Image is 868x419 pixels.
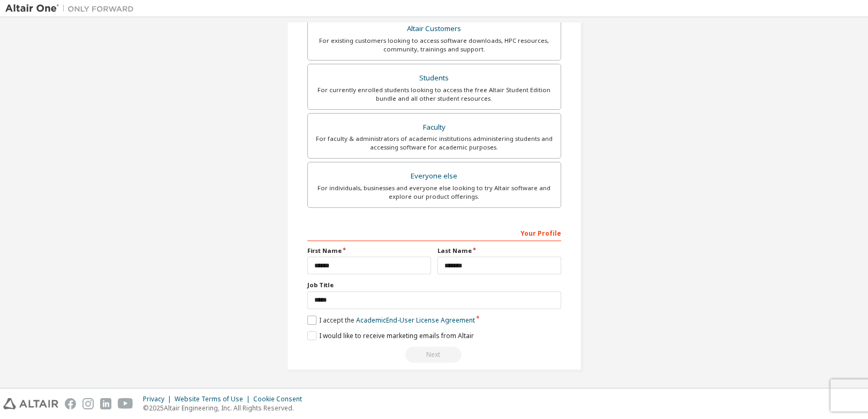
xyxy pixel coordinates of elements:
img: instagram.svg [82,398,94,409]
img: linkedin.svg [100,398,111,409]
label: Job Title [307,281,561,289]
div: Everyone else [314,169,554,184]
label: First Name [307,246,431,255]
label: I would like to receive marketing emails from Altair [307,331,474,340]
div: For faculty & administrators of academic institutions administering students and accessing softwa... [314,134,554,152]
div: Your Profile [307,224,561,241]
div: For individuals, businesses and everyone else looking to try Altair software and explore our prod... [314,184,554,201]
p: © 2025 Altair Engineering, Inc. All Rights Reserved. [143,403,308,413]
img: altair_logo.svg [3,398,58,409]
img: youtube.svg [118,398,133,409]
label: Last Name [437,246,561,255]
img: facebook.svg [65,398,76,409]
div: For currently enrolled students looking to access the free Altair Student Edition bundle and all ... [314,86,554,103]
div: Website Terms of Use [175,395,253,403]
label: I accept the [307,316,475,325]
img: Altair One [5,3,139,14]
div: Cookie Consent [253,395,308,403]
div: Altair Customers [314,21,554,36]
div: Students [314,71,554,86]
div: Privacy [143,395,175,403]
div: Email already exists [307,347,561,363]
div: Faculty [314,120,554,135]
div: For existing customers looking to access software downloads, HPC resources, community, trainings ... [314,36,554,54]
a: Academic End-User License Agreement [356,316,475,325]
